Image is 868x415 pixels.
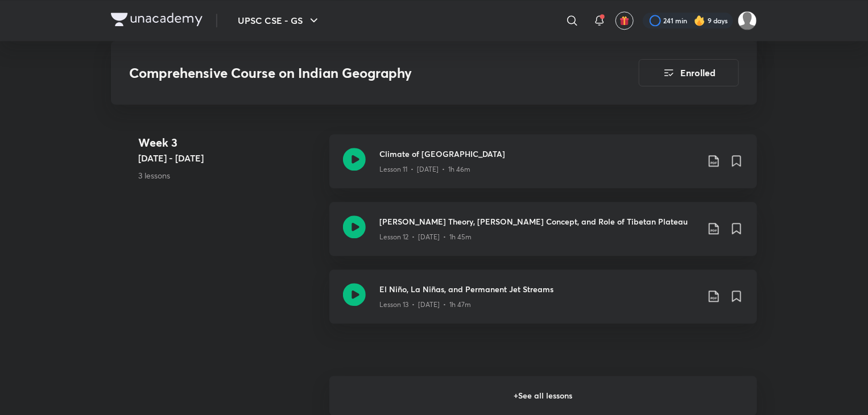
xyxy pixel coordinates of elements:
h3: Comprehensive Course on Indian Geography [129,65,574,81]
a: Company Logo [111,13,202,29]
p: Lesson 11 • [DATE] • 1h 46m [379,164,470,175]
a: [PERSON_NAME] Theory, [PERSON_NAME] Concept, and Role of Tibetan PlateauLesson 12 • [DATE] • 1h 45m [329,202,757,269]
button: Enrolled [639,59,739,86]
h3: [PERSON_NAME] Theory, [PERSON_NAME] Concept, and Role of Tibetan Plateau [379,215,698,227]
p: Lesson 12 • [DATE] • 1h 45m [379,232,472,242]
p: Lesson 13 • [DATE] • 1h 47m [379,300,471,310]
img: Company Logo [111,13,202,26]
img: streak [694,15,705,26]
h3: Climate of [GEOGRAPHIC_DATA] [379,148,698,160]
img: avatar [619,15,630,26]
h3: El Niño, La Niñas, and Permanent Jet Streams [379,283,698,295]
a: El Niño, La Niñas, and Permanent Jet StreamsLesson 13 • [DATE] • 1h 47m [329,269,757,337]
a: Climate of [GEOGRAPHIC_DATA]Lesson 11 • [DATE] • 1h 46m [329,134,757,202]
img: SP [738,11,757,30]
button: UPSC CSE - GS [231,9,328,32]
button: avatar [615,11,634,30]
h4: Week 3 [138,134,320,151]
p: 3 lessons [138,169,320,181]
h5: [DATE] - [DATE] [138,151,320,165]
